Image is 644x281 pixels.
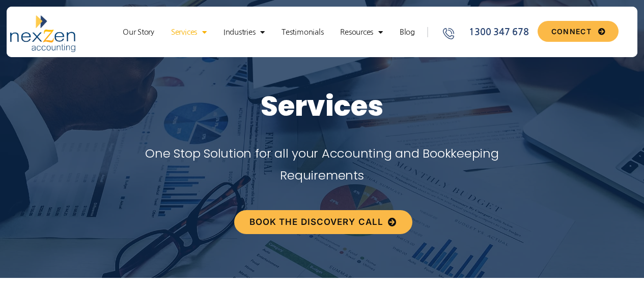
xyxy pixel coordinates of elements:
a: Testimonials [276,27,328,37]
span: 1300 347 678 [466,25,528,39]
a: Industries [218,27,270,37]
span: CONNECT [551,28,592,35]
a: BOOK THE DISCOVERY CALL [234,210,412,234]
span: BOOK THE DISCOVERY CALL [249,218,383,226]
nav: Menu [116,27,422,37]
a: Services [166,27,212,37]
span: Services [261,86,383,125]
a: Our Story [118,27,159,37]
a: Blog [395,27,420,37]
p: One Stop Solution for all your Accounting and Bookkeeping Requirements [129,142,515,186]
a: CONNECT [538,21,619,42]
a: 1300 347 678 [441,25,538,39]
a: Resources [335,27,388,37]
